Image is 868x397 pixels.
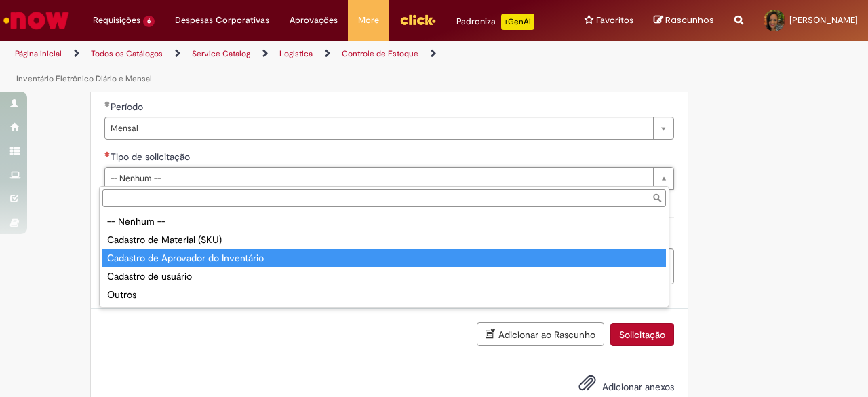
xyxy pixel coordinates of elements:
div: Cadastro de Material (SKU) [102,231,666,249]
div: Cadastro de usuário [102,267,666,286]
div: Cadastro de Aprovador do Inventário [102,249,666,267]
div: Outros [102,286,666,304]
ul: Tipo de solicitação [100,210,669,307]
div: -- Nenhum -- [102,212,666,231]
